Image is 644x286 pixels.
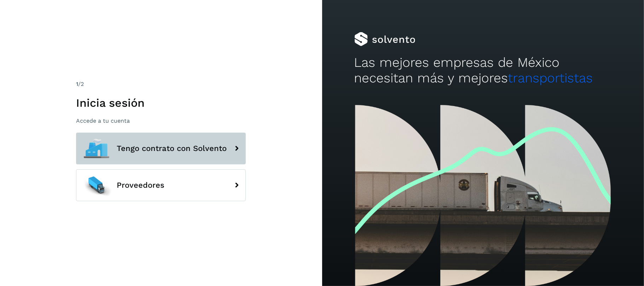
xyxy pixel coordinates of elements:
p: Accede a tu cuenta [76,117,246,124]
span: Proveedores [117,181,164,189]
button: Proveedores [76,169,246,201]
button: Tengo contrato con Solvento [76,133,246,164]
h1: Inicia sesión [76,96,246,110]
span: transportistas [508,70,593,86]
div: /2 [76,80,246,88]
span: Tengo contrato con Solvento [117,144,227,153]
span: 1 [76,81,78,87]
h2: Las mejores empresas de México necesitan más y mejores [354,55,612,86]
